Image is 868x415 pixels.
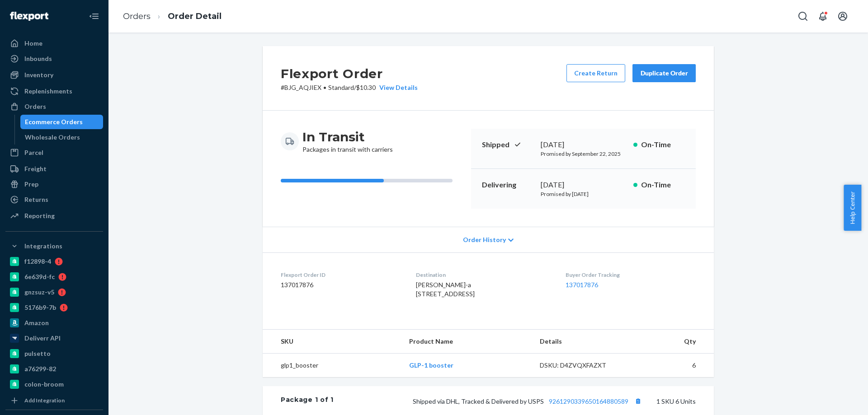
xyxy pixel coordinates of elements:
p: # BJG_AQJIEX / $10.30 [281,83,418,92]
a: Returns [5,192,103,207]
div: [DATE] [541,140,626,150]
dt: Buyer Order Tracking [566,271,696,279]
div: Reporting [24,211,55,220]
th: SKU [263,330,402,354]
th: Product Name [402,330,532,354]
div: Deliverr API [24,334,61,343]
div: Freight [24,164,47,173]
button: Open Search Box [794,7,812,25]
a: Prep [5,177,103,191]
a: Freight [5,162,103,176]
div: Package 1 of 1 [281,395,334,407]
div: f12898-4 [24,257,51,266]
a: Deliverr API [5,331,103,345]
a: Inbounds [5,51,103,66]
a: 137017876 [566,281,598,289]
button: Copy tracking number [632,395,644,407]
p: Delivering [482,180,533,190]
button: Close Navigation [85,7,103,25]
a: 5176b9-7b [5,300,103,315]
h2: Flexport Order [281,64,418,83]
p: On-Time [641,140,685,150]
div: 6e639d-fc [24,272,55,281]
a: GLP-1 booster [409,361,453,369]
a: Add Integration [5,395,103,406]
span: [PERSON_NAME]-a [STREET_ADDRESS] [416,281,475,298]
a: Amazon [5,316,103,330]
dt: Destination [416,271,551,279]
a: Ecommerce Orders [20,115,104,129]
a: colon-broom [5,377,103,392]
dd: 137017876 [281,280,401,289]
th: Qty [632,330,714,354]
div: gnzsuz-v5 [24,288,54,297]
p: Promised by [DATE] [541,190,626,198]
a: Reporting [5,209,103,223]
div: Inventory [24,70,53,79]
button: Open notifications [814,7,832,25]
div: Ecommerce Orders [25,117,83,126]
a: Order Detail [168,11,222,21]
td: 6 [632,354,714,378]
div: Add Integration [24,396,65,404]
a: 6e639d-fc [5,270,103,284]
div: Packages in transit with carriers [302,129,393,154]
div: Duplicate Order [640,69,688,78]
a: Orders [123,11,151,21]
td: glp1_booster [263,354,402,378]
div: Replenishments [24,87,72,96]
span: Order History [463,235,506,244]
div: colon-broom [24,380,64,389]
a: Inventory [5,68,103,82]
a: gnzsuz-v5 [5,285,103,299]
div: Wholesale Orders [25,133,80,142]
button: Open account menu [834,7,852,25]
button: Create Return [566,64,625,82]
a: 9261290339650164880589 [549,397,628,405]
a: Home [5,36,103,51]
div: Parcel [24,148,43,157]
p: Shipped [482,140,533,150]
p: On-Time [641,180,685,190]
a: Parcel [5,145,103,160]
a: pulsetto [5,346,103,361]
a: Orders [5,99,103,114]
span: Shipped via DHL, Tracked & Delivered by USPS [413,397,644,405]
div: [DATE] [541,180,626,190]
div: DSKU: D4ZVQXFAZXT [540,361,625,370]
div: Returns [24,195,48,204]
dt: Flexport Order ID [281,271,401,279]
h3: In Transit [302,129,393,145]
div: pulsetto [24,349,51,358]
button: View Details [376,83,418,92]
button: Duplicate Order [632,64,696,82]
p: Promised by September 22, 2025 [541,150,626,158]
a: Wholesale Orders [20,130,104,145]
ol: breadcrumbs [116,3,229,30]
span: • [323,84,326,91]
a: f12898-4 [5,254,103,269]
th: Details [533,330,632,354]
a: Replenishments [5,84,103,98]
button: Integrations [5,239,103,253]
button: Help Center [844,185,861,231]
div: Home [24,39,42,48]
a: a76299-82 [5,362,103,376]
div: a76299-82 [24,364,56,373]
div: 1 SKU 6 Units [334,395,696,407]
div: Integrations [24,242,62,251]
img: Flexport logo [10,12,48,21]
div: Amazon [24,318,49,327]
span: Standard [328,84,354,91]
div: Orders [24,102,46,111]
div: Prep [24,180,38,189]
div: Inbounds [24,54,52,63]
div: 5176b9-7b [24,303,56,312]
